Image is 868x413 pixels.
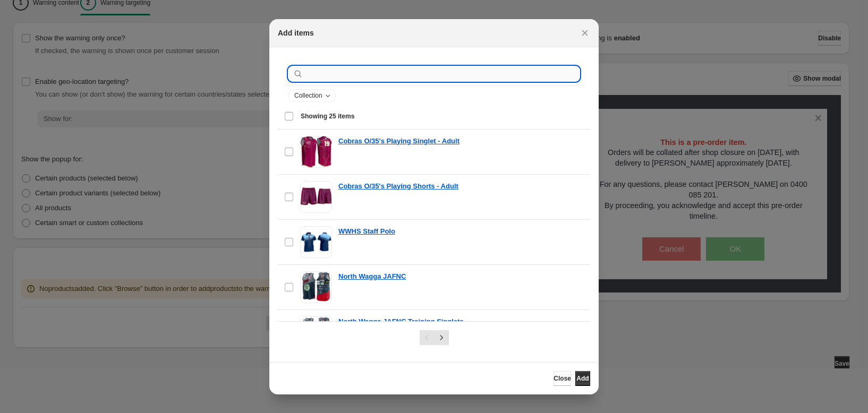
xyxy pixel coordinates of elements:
[338,226,395,237] a: WWHS Staff Polo
[294,91,322,100] span: Collection
[554,374,571,383] span: Close
[577,25,592,40] button: Close
[278,28,314,38] h2: Add items
[420,330,449,345] nav: Pagination
[554,371,571,386] button: Close
[338,136,459,147] a: Cobras O/35's Playing Singlet - Adult
[300,226,332,258] img: WWHS Staff Polo
[301,112,354,121] span: Showing 25 items
[289,90,335,101] button: Collection
[300,181,332,213] img: Cobras O/35's Playing Shorts - Adult
[338,316,464,327] a: North Wagga JAFNC Training Singlets
[300,316,332,348] img: North Wagga JAFNC Training Singlets
[300,136,332,168] img: Cobras O/35's Playing Singlet - Adult
[338,271,406,282] a: North Wagga JAFNC
[575,371,590,386] button: Add
[434,330,449,345] button: Next
[576,374,589,383] span: Add
[300,271,332,303] img: North Wagga JAFNC
[338,181,458,192] a: Cobras O/35's Playing Shorts - Adult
